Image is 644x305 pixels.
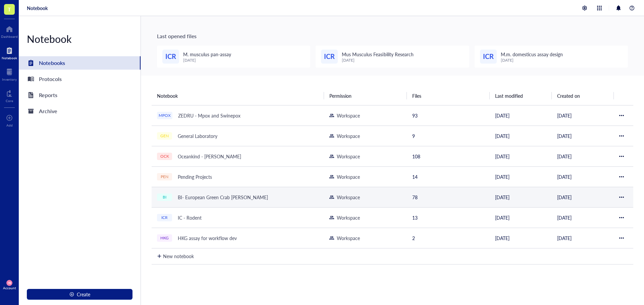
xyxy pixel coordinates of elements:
td: [DATE] [552,207,614,228]
td: [DATE] [552,228,614,248]
td: 108 [407,146,490,166]
span: ICR [324,51,335,62]
div: [DATE] [342,58,413,63]
div: Notebook [2,56,17,60]
div: Workspace [337,234,360,242]
td: 2 [407,228,490,248]
div: Reports [39,90,57,100]
th: Last modified [490,86,552,105]
div: ZEDRU - Mpox and Swinepox [175,111,244,120]
div: Workspace [337,153,360,160]
div: Workspace [337,112,360,119]
td: 78 [407,187,490,207]
div: [DATE] [501,58,563,63]
div: Core [6,99,13,103]
div: General Laboratory [175,131,220,141]
td: [DATE] [552,166,614,187]
td: 9 [407,126,490,146]
div: IC - Rodent [175,213,205,222]
td: [DATE] [552,105,614,126]
div: Notebook [19,32,141,46]
div: Inventory [2,77,17,81]
span: ICR [165,51,176,62]
div: HKG assay for workflow dev [175,233,240,243]
span: T [8,5,11,13]
div: Account [3,286,16,290]
div: Archive [39,106,57,116]
div: New notebook [163,252,194,260]
td: [DATE] [552,187,614,207]
a: Notebook [27,5,48,11]
a: Inventory [2,67,17,81]
div: Workspace [337,214,360,221]
div: [DATE] [183,58,231,63]
th: Files [407,86,490,105]
td: [DATE] [490,228,552,248]
td: 93 [407,105,490,126]
a: Notebooks [19,56,141,70]
span: Create [77,292,90,297]
span: M. musculus pan-assay [183,51,231,58]
td: [DATE] [490,146,552,166]
th: Notebook [152,86,324,105]
a: Dashboard [1,24,18,39]
td: [DATE] [490,126,552,146]
span: MB [8,282,11,284]
div: Last opened files [157,32,628,40]
td: [DATE] [490,207,552,228]
div: Add [6,123,13,127]
a: Archive [19,104,141,118]
th: Created on [552,86,614,105]
td: [DATE] [490,166,552,187]
a: Core [6,88,13,103]
a: Reports [19,88,141,102]
td: [DATE] [552,146,614,166]
td: [DATE] [490,187,552,207]
div: Oceankind - [PERSON_NAME] [175,152,244,161]
div: Workspace [337,132,360,140]
div: Notebooks [39,58,65,68]
div: Workspace [337,194,360,201]
span: Mus Musculus Feasibility Research [342,51,413,58]
button: Create [27,289,132,300]
td: [DATE] [552,126,614,146]
td: 13 [407,207,490,228]
td: [DATE] [490,105,552,126]
div: BI- European Green Crab [PERSON_NAME] [175,193,271,202]
th: Permission [324,86,407,105]
td: 14 [407,166,490,187]
span: ICR [483,51,494,62]
div: Pending Projects [175,172,215,181]
a: Protocols [19,72,141,86]
div: Dashboard [1,34,18,39]
span: M.m. domesticus assay design [501,51,563,58]
a: Notebook [2,45,17,60]
div: Workspace [337,173,360,180]
div: Protocols [39,74,62,84]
